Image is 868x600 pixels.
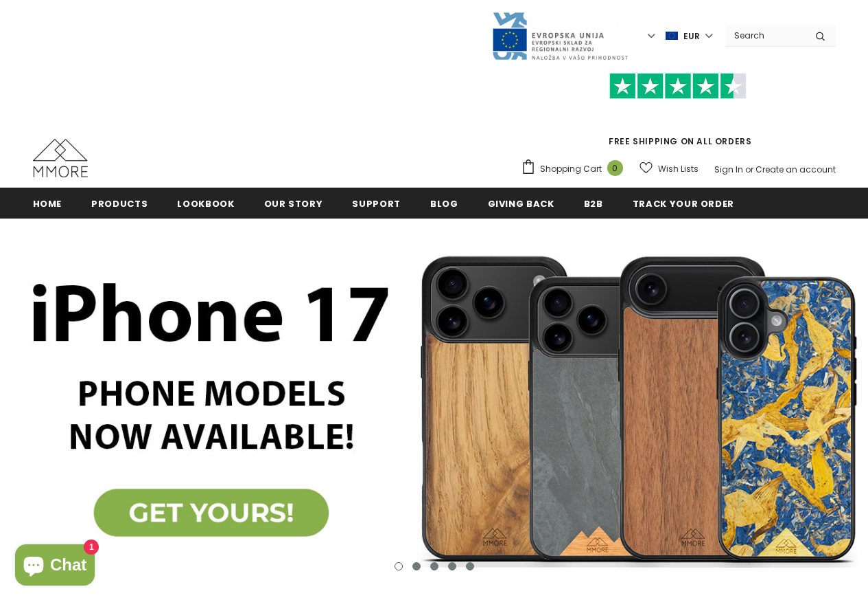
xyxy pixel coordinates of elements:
span: Giving back [488,197,554,210]
span: Track your order [633,197,734,210]
span: B2B [584,197,603,210]
span: or [745,164,753,175]
button: 5 [466,562,474,570]
a: B2B [584,188,603,219]
a: Javni Razpis [491,30,629,41]
img: Trust Pilot Stars [609,73,747,100]
span: support [352,197,401,210]
a: Giving back [488,188,554,219]
button: 3 [430,562,438,570]
a: Track your order [633,188,734,219]
a: Our Story [264,188,323,219]
span: Lookbook [177,197,234,210]
inbox-online-store-chat: Shopify online store chat [11,544,99,589]
a: Blog [430,188,458,219]
a: Lookbook [177,188,234,219]
a: Home [33,188,62,219]
button: 1 [395,562,403,570]
a: Create an account [755,164,836,175]
img: MMORE Cases [33,139,88,177]
span: EUR [683,30,700,43]
span: Products [91,197,148,210]
span: Wish Lists [658,162,699,176]
span: Blog [430,197,458,210]
span: Home [33,197,62,210]
input: Search Site [726,25,805,45]
button: 4 [448,562,456,570]
span: FREE SHIPPING ON ALL ORDERS [521,79,836,147]
a: support [352,188,401,219]
img: Javni Razpis [491,11,629,61]
a: Wish Lists [640,157,699,181]
iframe: Customer reviews powered by Trustpilot [521,99,836,135]
a: Shopping Cart 0 [521,159,630,179]
a: Sign In [714,164,743,175]
a: Products [91,188,148,219]
span: 0 [607,160,623,176]
span: Shopping Cart [540,162,602,176]
span: Our Story [264,197,323,210]
button: 2 [412,562,421,570]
